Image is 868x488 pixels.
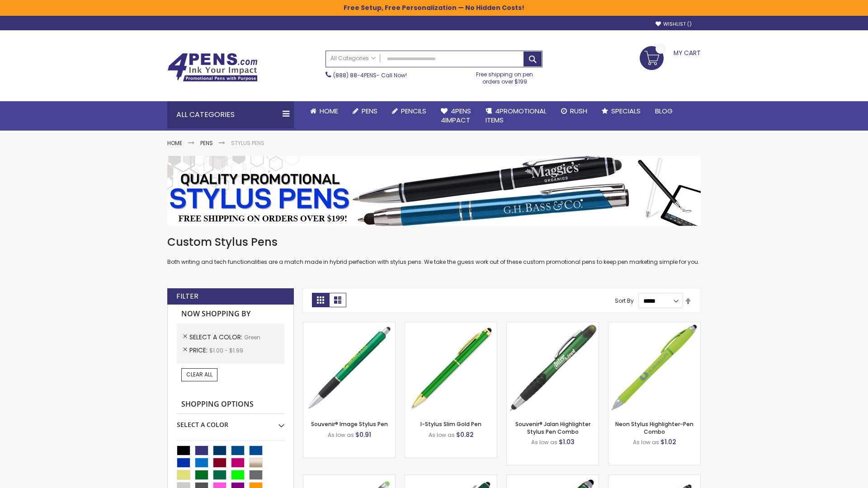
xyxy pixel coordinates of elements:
[656,21,692,28] a: Wishlist
[531,438,557,446] span: As low as
[405,322,497,414] img: I-Stylus Slim Gold-Green
[167,235,701,266] div: Both writing and tech functionalities are a match made in hybrid perfection with stylus pens. We ...
[333,71,407,79] span: - Call Now!
[429,431,455,439] span: As low as
[507,474,599,482] a: Kyra Pen with Stylus and Flashlight-Green
[611,106,641,116] span: Specials
[345,101,385,121] a: Pens
[609,322,700,329] a: Neon Stylus Highlighter-Pen Combo-Green
[615,297,634,305] label: Sort By
[181,368,217,381] a: Clear All
[326,51,380,66] a: All Categories
[554,101,594,121] a: Rush
[189,346,209,355] span: Price
[311,420,388,428] a: Souvenir® Image Stylus Pen
[559,437,575,446] span: $1.03
[456,430,474,439] span: $0.82
[609,474,700,482] a: Colter Stylus Twist Metal Pen-Green
[244,333,260,341] span: Green
[167,53,258,82] img: 4Pens Custom Pens and Promotional Products
[167,101,294,128] div: All Categories
[655,106,673,116] span: Blog
[434,101,478,131] a: 4Pens4impact
[167,235,701,249] h1: Custom Stylus Pens
[615,420,693,435] a: Neon Stylus Highlighter-Pen Combo
[189,333,244,342] span: Select A Color
[312,293,329,307] strong: Grid
[648,101,680,121] a: Blog
[167,156,701,226] img: Stylus Pens
[231,139,264,147] strong: Stylus Pens
[660,437,676,446] span: $1.02
[333,71,377,79] a: (888) 88-4PENS
[328,431,354,439] span: As low as
[177,395,284,414] strong: Shopping Options
[200,139,213,147] a: Pens
[303,474,395,482] a: Islander Softy Gel with Stylus - ColorJet Imprint-Green
[515,420,590,435] a: Souvenir® Jalan Highlighter Stylus Pen Combo
[303,322,395,329] a: Souvenir® Image Stylus Pen-Green
[303,101,345,121] a: Home
[507,322,599,414] img: Souvenir® Jalan Highlighter Stylus Pen Combo-Green
[176,291,198,301] strong: Filter
[420,420,481,428] a: I-Stylus Slim Gold Pen
[330,55,376,62] span: All Categories
[594,101,648,121] a: Specials
[320,106,338,116] span: Home
[167,139,182,147] a: Home
[209,347,243,354] span: $1.00 - $1.99
[405,474,497,482] a: Custom Soft Touch® Metal Pens with Stylus-Green
[486,106,547,125] span: 4PROMOTIONAL ITEMS
[186,371,212,378] span: Clear All
[507,322,599,329] a: Souvenir® Jalan Highlighter Stylus Pen Combo-Green
[385,101,434,121] a: Pencils
[355,430,371,439] span: $0.91
[467,67,543,85] div: Free shipping on pen orders over $199
[303,322,395,414] img: Souvenir® Image Stylus Pen-Green
[362,106,377,116] span: Pens
[570,106,587,116] span: Rush
[441,106,471,125] span: 4Pens 4impact
[478,101,554,131] a: 4PROMOTIONALITEMS
[609,322,700,414] img: Neon Stylus Highlighter-Pen Combo-Green
[401,106,426,116] span: Pencils
[405,322,497,329] a: I-Stylus Slim Gold-Green
[177,414,284,429] div: Select A Color
[177,305,284,324] strong: Now Shopping by
[633,438,659,446] span: As low as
